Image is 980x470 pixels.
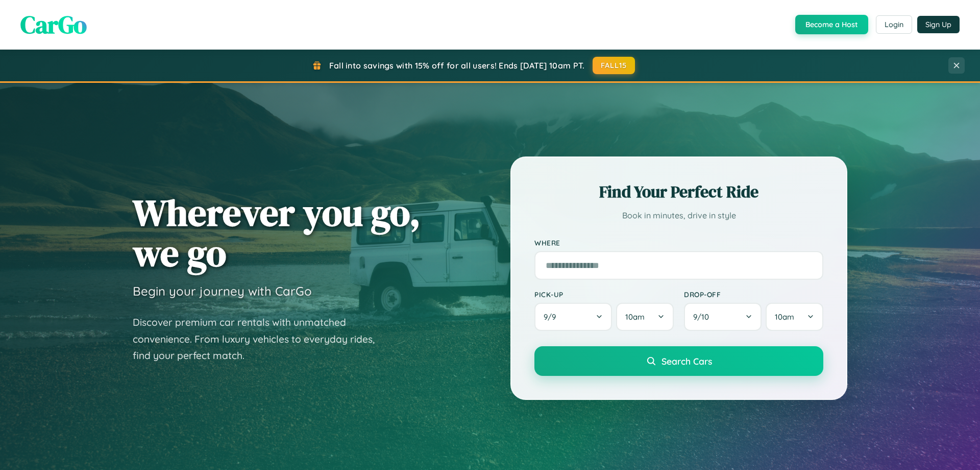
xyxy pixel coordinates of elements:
[766,303,823,331] button: 10am
[693,312,714,322] span: 9 / 10
[534,181,823,203] h2: Find Your Perfect Ride
[684,290,823,299] label: Drop-off
[534,238,823,247] label: Where
[544,312,561,322] span: 9 / 9
[661,355,712,367] span: Search Cars
[593,57,635,74] button: FALL15
[534,290,674,299] label: Pick-up
[616,303,674,331] button: 10am
[684,303,762,331] button: 9/10
[917,16,960,33] button: Sign Up
[876,15,912,34] button: Login
[795,15,868,34] button: Become a Host
[534,303,612,331] button: 9/9
[20,8,87,41] span: CarGo
[133,283,312,299] h3: Begin your journey with CarGo
[625,312,645,322] span: 10am
[775,312,794,322] span: 10am
[133,314,388,364] p: Discover premium car rentals with unmatched convenience. From luxury vehicles to everyday rides, ...
[534,208,823,223] p: Book in minutes, drive in style
[133,192,421,273] h1: Wherever you go, we go
[329,60,585,71] span: Fall into savings with 15% off for all users! Ends [DATE] 10am PT.
[534,346,823,376] button: Search Cars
